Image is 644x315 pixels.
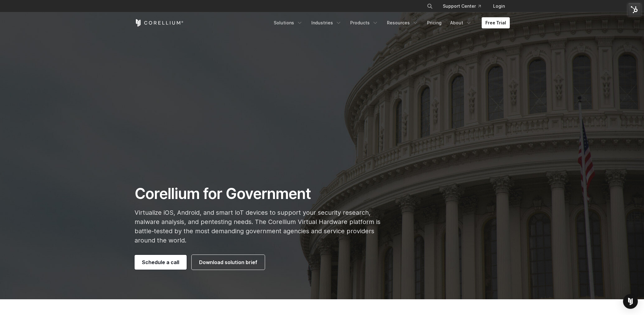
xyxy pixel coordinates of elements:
[482,17,510,28] a: Free Trial
[192,255,265,270] a: Download solution brief
[135,184,380,203] h1: Corellium for Government
[438,1,486,12] a: Support Center
[135,19,184,27] a: Corellium Home
[142,259,179,266] span: Schedule a call
[270,17,306,28] a: Solutions
[419,1,510,12] div: Navigation Menu
[135,255,187,270] a: Schedule a call
[270,17,510,28] div: Navigation Menu
[308,17,345,28] a: Industries
[347,17,382,28] a: Products
[623,294,638,309] div: Open Intercom Messenger
[488,1,510,12] a: Login
[628,3,641,16] img: HubSpot Tools Menu Toggle
[199,259,257,266] span: Download solution brief
[424,1,435,12] button: Search
[135,208,380,245] p: Virtualize iOS, Android, and smart IoT devices to support your security research, malware analysi...
[383,17,422,28] a: Resources
[423,17,445,28] a: Pricing
[447,17,476,28] a: About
